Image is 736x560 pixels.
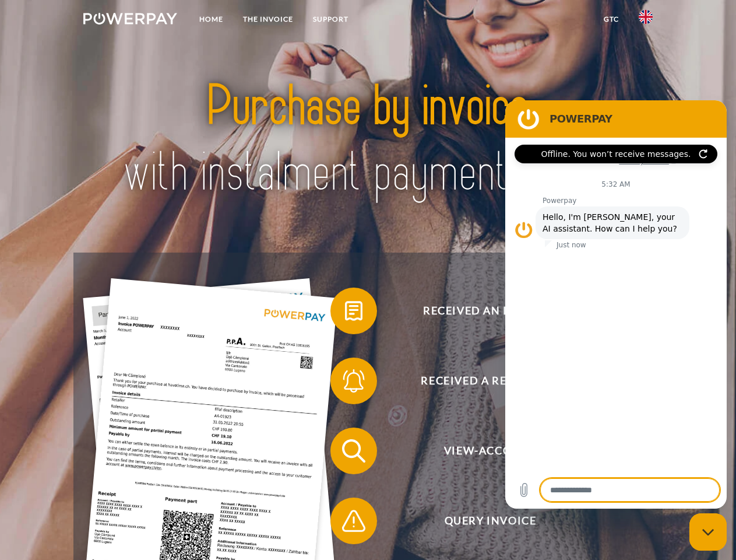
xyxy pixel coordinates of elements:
[347,288,633,334] span: Received an invoice?
[111,56,625,223] img: title-powerpay_en.svg
[233,9,303,30] a: THE INVOICE
[83,13,177,24] img: logo-powerpay-white.svg
[330,498,633,544] button: Query Invoice
[347,428,633,474] span: View-Account
[303,9,358,30] a: Support
[339,506,368,535] img: qb_warning.svg
[189,9,233,30] a: Home
[330,358,633,404] button: Received a reminder?
[689,513,727,551] iframe: Button to launch messaging window, conversation in progress
[594,9,629,30] a: GTC
[330,428,633,474] button: View-Account
[639,10,653,24] img: en
[339,436,368,466] img: qb_search.svg
[339,366,368,395] img: qb_bell.svg
[347,498,633,544] span: Query Invoice
[347,358,633,404] span: Received a reminder?
[339,296,368,325] img: qb_bill.svg
[330,288,633,334] button: Received an invoice?
[505,100,727,509] iframe: Messaging window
